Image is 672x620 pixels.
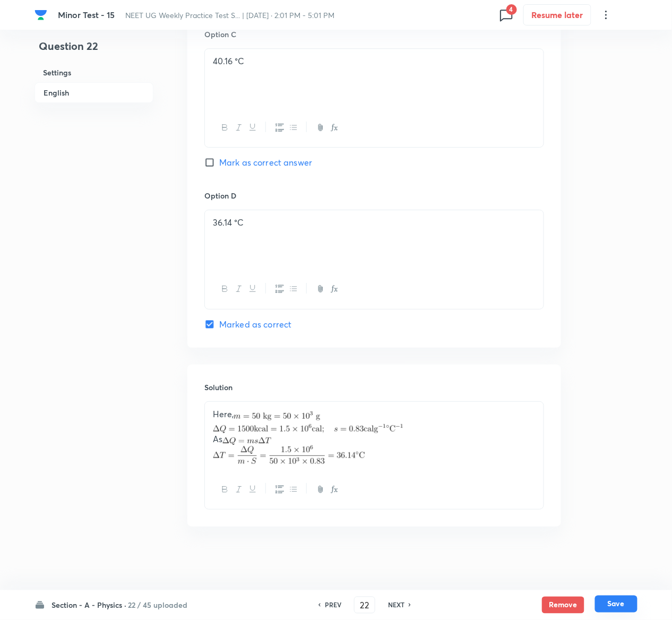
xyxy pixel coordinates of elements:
[219,318,292,331] span: Marked as correct
[51,600,126,611] h6: Section - A - Physics ·
[35,38,153,63] h4: Question 22
[213,445,365,464] img: \Delta T=\frac{\Delta Q}{m \cdot S}=\frac{1.5 \times 10^{6}}{50 \times 10^{3} \times 0.83}=36.14^...
[35,63,153,82] h6: Settings
[213,55,536,67] p: 40.16 °C
[222,437,271,445] img: \Delta Q=m s \Delta T
[128,600,187,611] h6: 22 / 45 uploaded
[506,4,517,15] span: 4
[213,433,536,445] p: As
[204,29,544,40] h6: Option C
[542,597,584,614] button: Remove
[213,424,403,433] img: \Delta Q=1500 \mathrm{kcal}=1.5 \times 10^{6} \mathrm{cal} ; \quad s=0.83 \mathrm{cal} \mathrm{g}...
[325,600,341,610] h6: PREV
[35,8,47,21] img: Company Logo
[204,382,544,393] h6: Solution
[219,156,312,169] span: Mark as correct answer
[35,8,49,21] a: Company Logo
[523,4,591,25] button: Resume later
[213,408,536,421] p: Here,
[35,82,153,103] h6: English
[595,596,637,613] button: Save
[213,217,536,229] p: 36.14 °C
[388,600,404,610] h6: NEXT
[234,411,320,420] img: m=50 \mathrm{~kg}=50 \times 10^{3} \mathrm{~g}
[125,10,335,20] span: NEET UG Weekly Practice Test S... | [DATE] · 2:01 PM - 5:01 PM
[58,9,115,20] span: Minor Test - 15
[204,190,544,201] h6: Option D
